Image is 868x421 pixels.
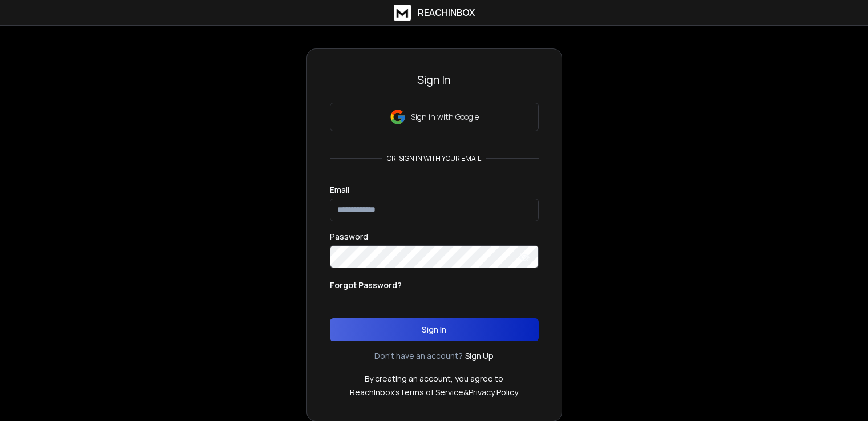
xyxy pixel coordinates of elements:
label: Email [330,186,349,194]
a: ReachInbox [394,5,475,21]
p: or, sign in with your email [382,154,486,163]
p: By creating an account, you agree to [365,373,503,384]
p: ReachInbox's & [350,387,518,398]
a: Privacy Policy [469,387,518,398]
button: Sign in with Google [330,103,539,131]
p: Don't have an account? [374,350,463,362]
a: Sign Up [465,350,494,362]
p: Sign in with Google [411,111,479,123]
p: Forgot Password? [330,280,402,291]
a: Terms of Service [399,387,463,398]
h3: Sign In [330,72,539,88]
button: Sign In [330,318,539,341]
img: logo [394,5,411,21]
h1: ReachInbox [418,6,475,19]
label: Password [330,233,368,241]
